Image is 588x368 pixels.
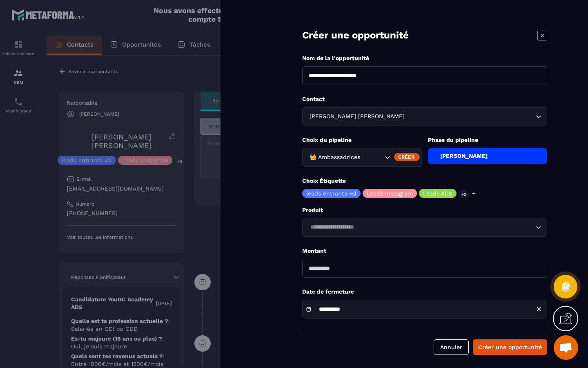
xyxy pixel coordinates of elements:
[406,112,534,121] input: Search for option
[362,153,383,162] input: Search for option
[459,190,469,199] p: +2
[302,206,547,214] p: Produit
[302,247,547,255] p: Montant
[302,148,422,167] div: Search for option
[302,136,422,144] p: Choix du pipeline
[302,218,547,237] div: Search for option
[306,191,356,196] p: leads entrants vsl
[307,112,406,121] span: [PERSON_NAME] [PERSON_NAME]
[423,191,452,196] p: Leads ADS
[302,29,409,42] p: Créer une opportunité
[307,223,534,232] input: Search for option
[302,54,547,62] p: Nom de la l'opportunité
[394,153,420,161] div: Créer
[554,335,578,360] a: Ouvrir le chat
[302,107,547,126] div: Search for option
[428,136,548,144] p: Phase du pipeline
[473,339,547,355] button: Créer une opportunité
[302,288,547,296] p: Date de fermeture
[367,191,413,196] p: Leads Instagram
[434,339,469,355] button: Annuler
[307,153,362,162] span: 👑 Ambassadrices
[302,177,547,185] p: Choix Étiquette
[302,95,547,103] p: Contact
